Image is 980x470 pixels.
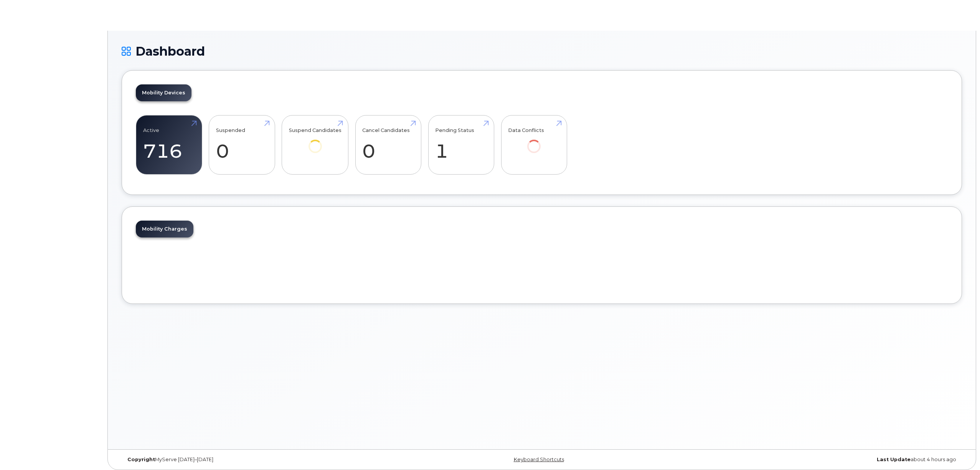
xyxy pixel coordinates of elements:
a: Pending Status 1 [435,120,487,170]
div: MyServe [DATE]–[DATE] [122,457,402,463]
strong: Copyright [127,457,155,462]
a: Keyboard Shortcuts [514,457,564,462]
a: Suspended 0 [216,120,268,170]
strong: Last Update [877,457,911,462]
a: Active 716 [143,120,195,170]
a: Mobility Charges [136,221,193,237]
a: Data Conflicts [508,120,560,164]
a: Cancel Candidates 0 [362,120,414,170]
div: about 4 hours ago [682,457,962,463]
a: Suspend Candidates [289,120,342,164]
h1: Dashboard [122,45,962,58]
a: Mobility Devices [136,84,191,101]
